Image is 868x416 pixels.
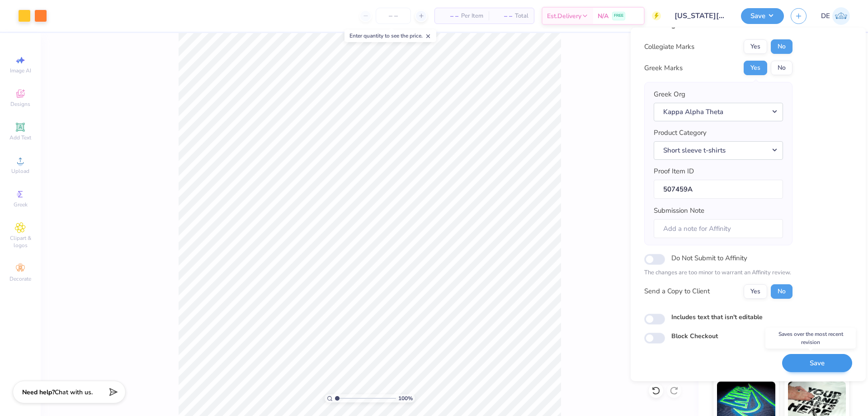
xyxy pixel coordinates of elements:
p: The changes are too minor to warrant an Affinity review. [644,268,793,277]
button: Kappa Alpha Theta [654,103,783,121]
span: N/A [598,11,609,21]
span: Upload [11,167,29,175]
span: Clipart & logos [5,234,36,249]
button: Yes [744,39,767,54]
div: Saves over the most recent revision [765,328,856,349]
span: – – [494,11,512,21]
div: Greek Marks [644,63,683,73]
button: No [771,284,793,299]
button: No [771,61,793,75]
span: Total [515,11,528,21]
button: No [771,39,793,54]
span: Est. Delivery [547,11,581,21]
input: Untitled Design [668,7,734,25]
div: Send a Copy to Client [644,286,710,296]
label: Block Checkout [671,331,718,341]
span: 100 % [398,394,413,402]
button: Yes [744,284,767,299]
label: Do Not Submit to Affinity [671,252,747,264]
div: Collegiate Marks [644,42,694,52]
button: Save [782,354,852,373]
label: Product Category [654,128,707,138]
button: Short sleeve t-shirts [654,141,783,160]
span: Designs [10,100,30,108]
span: – – [440,11,458,21]
span: DE [821,11,830,21]
label: Submission Note [654,206,704,216]
span: Decorate [9,275,31,282]
input: Add a note for Affinity [654,219,783,239]
span: FREE [614,13,623,19]
span: Image AI [10,67,31,74]
span: Chat with us. [55,388,93,397]
a: DE [821,7,850,25]
label: Proof Item ID [654,166,694,177]
span: Per Item [461,11,483,21]
div: Enter quantity to see the price. [344,29,436,42]
label: Greek Org [654,89,685,100]
button: Yes [744,61,767,75]
label: Includes text that isn't editable [671,312,763,322]
span: Greek [14,201,28,208]
span: Add Text [9,134,31,141]
strong: Need help? [22,388,55,397]
input: – – [376,8,411,24]
img: Djian Evardoni [832,7,850,25]
button: Save [741,8,784,24]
